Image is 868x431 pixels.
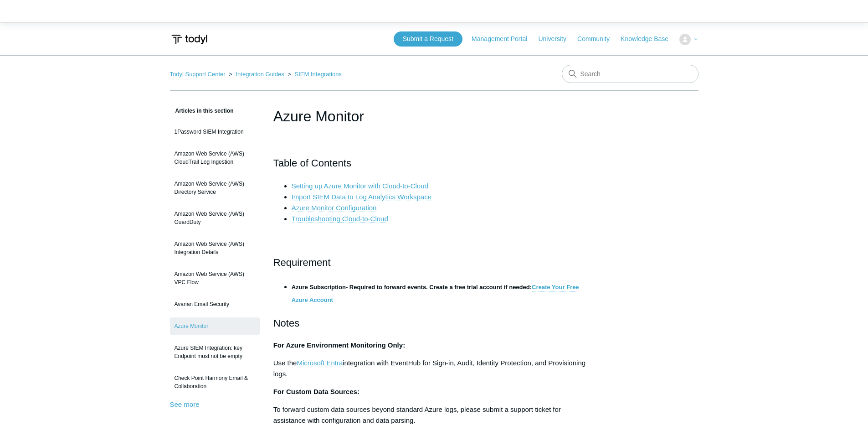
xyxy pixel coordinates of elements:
[292,204,377,212] a: Azure Monitor Configuration
[170,108,234,114] span: Articles in this section
[273,388,360,395] strong: For Custom Data Sources:
[170,296,260,313] a: Avanan Email Security
[295,71,342,78] a: SIEM Integrations
[292,284,346,291] strong: Azure Subscription
[227,71,286,78] li: Integration Guides
[292,215,388,223] a: Troubleshooting Cloud-to-Cloud
[472,34,536,44] a: Management Portal
[170,235,260,261] a: Amazon Web Service (AWS) Integration Details
[562,65,699,83] input: Search
[273,404,595,426] p: To forward custom data sources beyond standard Azure logs, please submit a support ticket for ass...
[170,265,260,291] a: Amazon Web Service (AWS) VPC Flow
[170,317,260,335] a: Azure Monitor
[170,145,260,171] a: Amazon Web Service (AWS) CloudTrail Log Ingestion
[170,71,227,78] li: Todyl Support Center
[273,341,405,349] strong: For Azure Environment Monitoring Only:
[273,315,595,331] h2: Notes
[538,34,575,44] a: University
[273,155,595,171] h2: Table of Contents
[297,359,343,367] a: Microsoft Entra
[292,182,428,190] a: Setting up Azure Monitor with Cloud-to-Cloud
[273,105,595,127] h1: Azure Monitor
[577,34,619,44] a: Community
[170,175,260,201] a: Amazon Web Service (AWS) Directory Service
[236,71,284,78] a: Integration Guides
[170,369,260,395] a: Check Point Harmony Email & Collaboration
[170,400,200,408] a: See more
[273,358,595,379] p: Use the integration with EventHub for Sign-in, Audit, Identity Protection, and Provisioning logs.
[170,123,260,140] a: 1Password SIEM Integration
[170,31,209,48] img: Todyl Support Center Help Center home page
[292,193,431,201] a: Import SIEM Data to Log Analytics Workspace
[170,71,226,78] a: Todyl Support Center
[170,339,260,365] a: Azure SIEM Integration: key Endpoint must not be empty
[273,254,595,270] h2: Requirement
[170,205,260,231] a: Amazon Web Service (AWS) GuardDuty
[292,284,532,291] span: - Required to forward events. Create a free trial account if needed:
[621,34,678,44] a: Knowledge Base
[394,31,462,47] a: Submit a Request
[286,71,342,78] li: SIEM Integrations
